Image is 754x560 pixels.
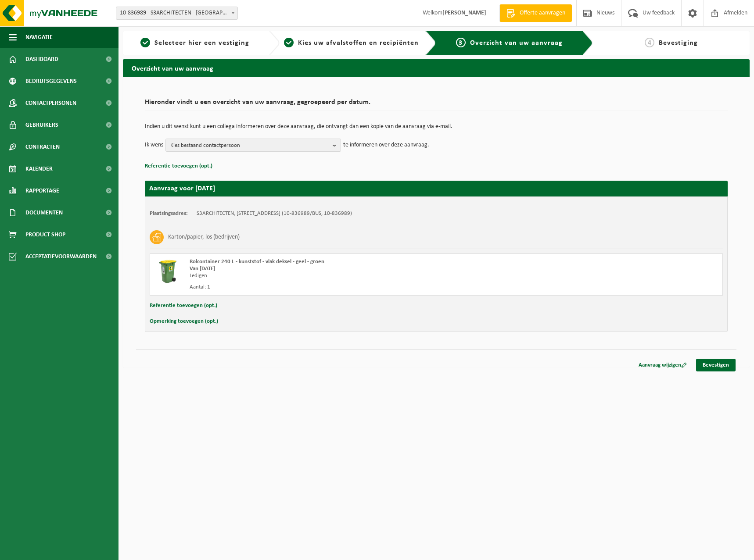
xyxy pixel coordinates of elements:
span: Kalender [25,158,53,180]
button: Referentie toevoegen (opt.) [145,161,212,172]
button: Referentie toevoegen (opt.) [150,300,217,311]
span: Selecteer hier een vestiging [154,39,249,46]
a: 2Kies uw afvalstoffen en recipiënten [284,38,419,48]
p: te informeren over deze aanvraag. [343,139,429,152]
span: 2 [284,38,294,47]
span: Gebruikers [25,114,58,136]
span: 10-836989 - S3ARCHITECTEN - MECHELEN [116,7,238,20]
td: S3ARCHITECTEN, [STREET_ADDRESS] (10-836989/BUS, 10-836989) [197,210,352,217]
span: Rolcontainer 240 L - kunststof - vlak deksel - geel - groen [190,259,324,264]
span: Acceptatievoorwaarden [25,246,97,268]
span: 10-836989 - S3ARCHITECTEN - MECHELEN [116,7,237,19]
h3: Karton/papier, los (bedrijven) [168,230,240,244]
h2: Hieronder vindt u een overzicht van uw aanvraag, gegroepeerd per datum. [145,99,728,111]
span: Contactpersonen [25,92,76,114]
span: Bedrijfsgegevens [25,70,77,92]
span: 3 [456,38,466,47]
button: Opmerking toevoegen (opt.) [150,316,218,327]
a: Aanvraag wijzigen [632,359,693,371]
span: Dashboard [25,48,58,70]
strong: Plaatsingsadres: [150,210,188,216]
span: Contracten [25,136,60,158]
div: Aantal: 1 [190,284,471,291]
div: Ledigen [190,272,471,279]
span: Navigatie [25,26,53,48]
strong: [PERSON_NAME] [442,10,486,16]
span: Overzicht van uw aanvraag [470,39,563,46]
span: Bevestiging [659,39,698,46]
button: Kies bestaand contactpersoon [165,139,341,152]
span: Offerte aanvragen [517,9,567,18]
span: Product Shop [25,224,65,246]
span: Rapportage [25,180,59,202]
a: Bevestigen [696,359,736,371]
span: 4 [645,38,654,47]
span: Kies bestaand contactpersoon [170,139,329,152]
span: 1 [140,38,150,47]
h2: Overzicht van uw aanvraag [123,59,750,76]
a: 1Selecteer hier een vestiging [127,38,262,48]
strong: Aanvraag voor [DATE] [149,185,215,192]
a: Offerte aanvragen [499,4,572,22]
img: WB-0240-HPE-GN-50.png [154,258,181,285]
p: Indien u dit wenst kunt u een collega informeren over deze aanvraag, die ontvangt dan een kopie v... [145,124,728,130]
span: Documenten [25,202,63,224]
p: Ik wens [145,139,163,152]
span: Kies uw afvalstoffen en recipiënten [298,39,419,46]
strong: Van [DATE] [190,266,215,271]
